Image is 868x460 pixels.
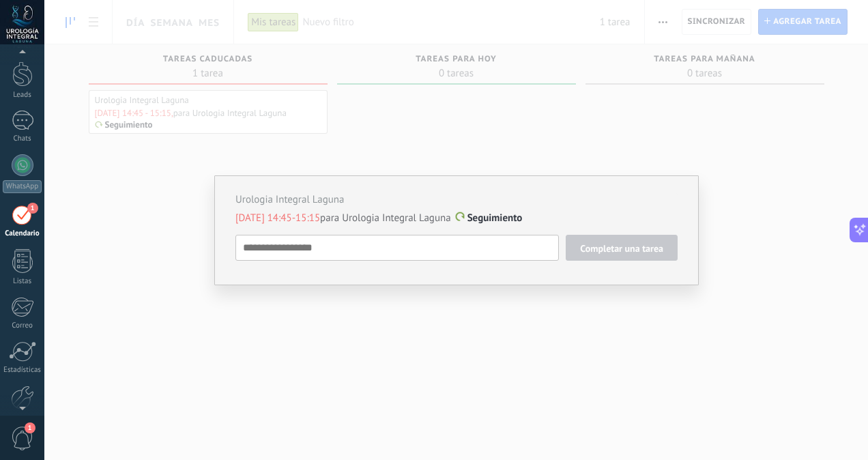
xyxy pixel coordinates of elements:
[3,134,42,143] div: Chats
[235,212,451,225] span: para Urologia Integral Laguna
[3,91,42,100] div: Leads
[3,366,42,375] div: Estadísticas
[580,244,663,253] span: Completar una tarea
[27,203,38,214] span: 1
[235,193,344,206] a: Urologia Integral Laguna
[3,321,42,330] div: Correo
[467,212,523,225] span: Seguimiento
[566,235,678,261] button: Completar una tarea
[3,277,42,286] div: Listas
[235,212,320,225] span: [DATE] 14:45-15:15
[25,422,35,433] span: 1
[3,229,42,238] div: Calendario
[3,180,42,193] div: WhatsApp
